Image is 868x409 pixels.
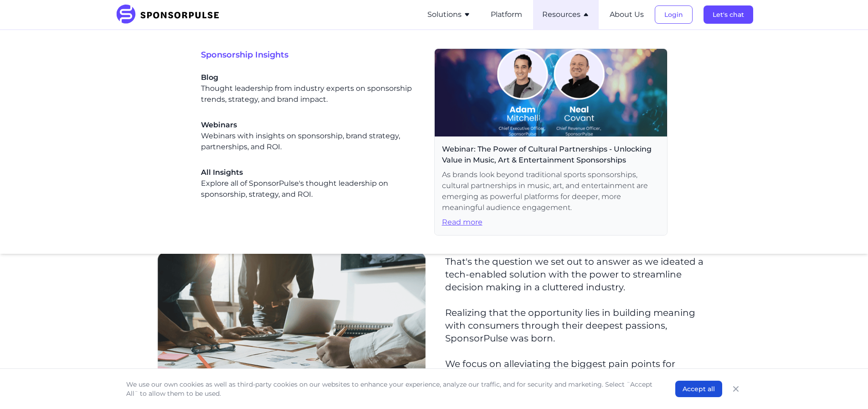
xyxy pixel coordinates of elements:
[704,5,753,24] button: Let's chat
[655,5,693,24] button: Login
[675,381,722,397] button: Accept all
[491,9,522,20] button: Platform
[442,169,660,213] span: As brands look beyond traditional sports sponsorships, cultural partnerships in music, art, and e...
[704,10,753,19] a: Let's chat
[610,9,644,20] button: About Us
[822,365,868,409] iframe: Chat Widget
[427,9,471,20] button: Solutions
[655,10,693,19] a: Login
[201,120,420,152] a: WebinarsWebinars with insights on sponsorship, brand strategy, partnerships, and ROI.
[201,120,420,152] div: Webinars with insights on sponsorship, brand strategy, partnerships, and ROI.
[201,167,420,200] div: Explore all of SponsorPulse's thought leadership on sponsorship, strategy, and ROI.
[201,48,434,61] span: Sponsorship Insights
[442,144,660,166] span: Webinar: The Power of Cultural Partnerships - Unlocking Value in Music, Art & Entertainment Spons...
[201,167,420,178] span: All Insights
[434,48,668,236] a: Webinar: The Power of Cultural Partnerships - Unlocking Value in Music, Art & Entertainment Spons...
[201,72,420,105] div: Thought leadership from industry experts on sponsorship trends, strategy, and brand impact.
[491,10,522,19] a: Platform
[542,9,590,20] button: Resources
[729,383,742,395] button: Close
[442,217,660,228] span: Read more
[201,120,420,131] span: Webinars
[115,5,226,25] img: SponsorPulse
[610,10,644,19] a: About Us
[201,72,420,83] span: Blog
[201,167,420,200] a: All InsightsExplore all of SponsorPulse's thought leadership on sponsorship, strategy, and ROI.
[126,380,657,398] p: We use our own cookies as well as third-party cookies on our websites to enhance your experience,...
[201,72,420,105] a: BlogThought leadership from industry experts on sponsorship trends, strategy, and brand impact.
[435,49,667,136] img: Webinar header image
